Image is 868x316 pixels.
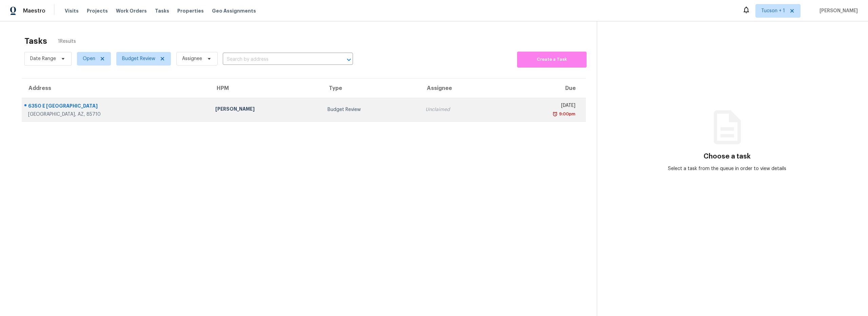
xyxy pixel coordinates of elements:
span: Open [83,55,95,62]
span: Properties [177,7,204,14]
button: Open [344,55,354,64]
th: Address [22,79,210,98]
div: 9:00pm [558,111,575,117]
span: 1 Results [58,38,76,45]
th: Assignee [420,79,499,98]
th: Type [322,79,420,98]
span: Projects [87,7,108,14]
div: Select a task from the queue in order to view details [662,165,792,172]
span: Visits [65,7,79,14]
div: [GEOGRAPHIC_DATA], AZ, 85710 [28,111,204,118]
div: 6350 E [GEOGRAPHIC_DATA] [28,103,204,111]
span: Geo Assignments [212,7,256,14]
div: Budget Review [328,106,415,113]
span: [PERSON_NAME] [817,7,858,14]
span: Budget Review [122,55,155,62]
h3: Choose a task [704,153,751,160]
input: Search by address [223,54,334,65]
div: [PERSON_NAME] [215,106,316,114]
span: Work Orders [116,7,147,14]
span: Tucson + 1 [761,7,785,14]
th: HPM [210,79,322,98]
span: Maestro [23,7,45,14]
button: Create a Task [517,52,587,68]
span: Assignee [182,55,202,62]
img: Overdue Alarm Icon [552,111,558,117]
h2: Tasks [24,38,47,44]
span: Date Range [30,55,56,62]
div: Unclaimed [426,106,493,113]
span: Create a Task [520,56,583,63]
th: Due [499,79,586,98]
div: [DATE] [504,102,575,111]
span: Tasks [155,8,169,13]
